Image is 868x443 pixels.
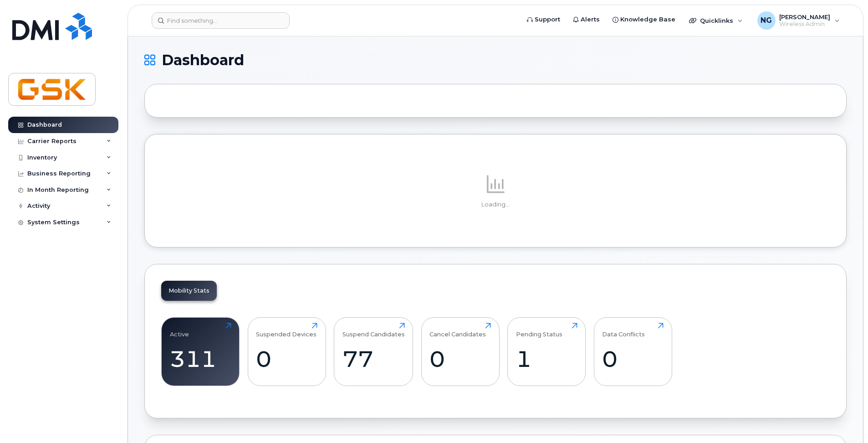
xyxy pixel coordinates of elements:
div: 0 [429,345,491,372]
div: 0 [602,345,664,372]
a: Cancel Candidates0 [429,323,491,381]
div: Data Conflicts [602,323,645,338]
div: 0 [256,345,317,372]
div: Active [170,323,189,338]
a: Active311 [170,323,231,381]
a: Suspended Devices0 [256,323,317,381]
div: 1 [516,345,577,372]
a: Data Conflicts0 [602,323,664,381]
p: Loading... [161,201,830,209]
div: Cancel Candidates [429,323,486,338]
div: Suspend Candidates [342,323,405,338]
div: Suspended Devices [256,323,317,338]
span: Dashboard [162,53,244,67]
div: 311 [170,345,231,372]
div: 77 [342,345,405,372]
div: Pending Status [516,323,562,338]
a: Suspend Candidates77 [342,323,405,381]
a: Pending Status1 [516,323,577,381]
